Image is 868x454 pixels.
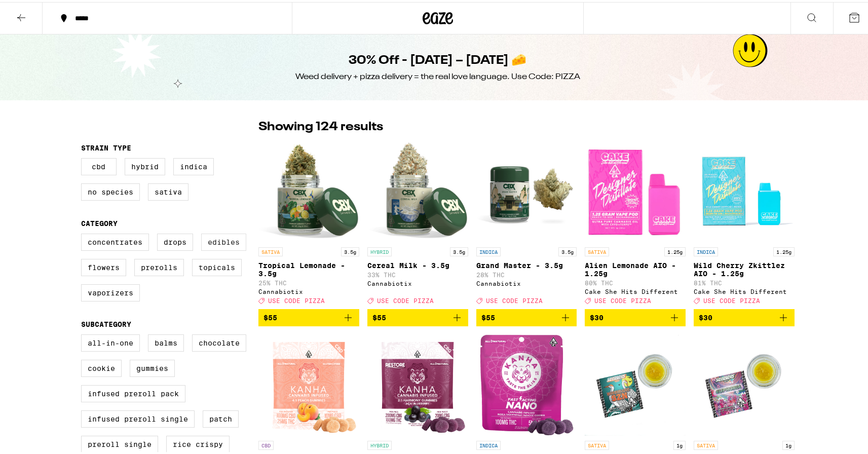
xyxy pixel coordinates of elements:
label: Indica [173,156,214,173]
p: Tropical Lemonade - 3.5g [258,259,359,276]
label: Hybrid [125,156,165,173]
button: Add to bag [476,307,577,324]
p: 3.5g [558,245,577,254]
label: All-In-One [81,332,140,350]
img: Kanha - Peach 4:1 CBD Gummies [259,332,358,434]
p: 28% THC [476,270,577,276]
a: Open page for Alien Lemonade AIO - 1.25g from Cake She Hits Different [585,139,686,307]
p: Showing 124 results [258,117,383,134]
label: Topicals [192,257,242,274]
span: $55 [372,312,386,320]
p: Alien Lemonade AIO - 1.25g [585,259,686,276]
button: Add to bag [258,307,359,324]
p: INDICA [694,245,718,254]
a: Open page for Tropical Lemonade - 3.5g from Cannabiotix [258,139,359,307]
div: Cannabiotix [258,286,359,293]
label: Edibles [201,232,246,249]
p: 1g [673,439,686,448]
label: CBD [81,156,117,173]
label: Sativa [148,181,188,199]
h1: 30% Off - [DATE] – [DATE] 🧀 [349,50,527,67]
p: 25% THC [258,278,359,284]
img: Cake She Hits Different - Wild Cherry Zkittlez AIO - 1.25g [694,139,795,240]
p: SATIVA [258,245,283,254]
a: Open page for Cereal Milk - 3.5g from Cannabiotix [367,139,468,307]
p: Cereal Milk - 3.5g [367,259,468,268]
p: INDICA [476,439,501,448]
img: Cannabiotix - Grand Master - 3.5g [476,139,577,240]
span: $55 [481,312,495,320]
label: No Species [81,181,140,199]
a: Open page for Wild Cherry Zkittlez AIO - 1.25g from Cake She Hits Different [694,139,795,307]
span: USE CODE PIZZA [377,295,434,302]
span: USE CODE PIZZA [268,295,325,302]
p: SATIVA [694,439,718,448]
p: 33% THC [367,270,468,276]
a: Open page for Grand Master - 3.5g from Cannabiotix [476,139,577,307]
p: 1.25g [664,245,686,254]
p: CBD [258,439,274,448]
p: SATIVA [585,439,609,448]
div: Weed delivery + pizza delivery = the real love language. Use Code: PIZZA [295,69,580,81]
label: Flowers [81,257,126,274]
p: SATIVA [585,245,609,254]
img: Kanha - Harmony Acai Blueberry 2:1 CBG Gummies [368,332,467,434]
label: Drops [157,232,193,249]
legend: Strain Type [81,142,131,150]
p: HYBRID [367,245,392,254]
p: HYBRID [367,439,392,448]
p: Wild Cherry Zkittlez AIO - 1.25g [694,259,795,276]
button: Add to bag [694,307,795,324]
legend: Subcategory [81,318,131,326]
label: Balms [148,332,184,350]
div: Cannabiotix [476,278,577,285]
label: Infused Preroll Pack [81,383,185,400]
div: Cake She Hits Different [585,286,686,293]
span: USE CODE PIZZA [486,295,543,302]
img: Kanha - Passionfruit Paradise Nano Gummies [479,332,574,434]
p: Grand Master - 3.5g [476,259,577,268]
div: Cake She Hits Different [694,286,795,293]
button: Add to bag [585,307,686,324]
p: 3.5g [341,245,359,254]
img: Cannabiotix - Cereal Milk - 3.5g [367,139,468,240]
label: Concentrates [81,232,149,249]
img: Sluggers - Hurricane SZN Sauce - 1g [585,332,686,434]
legend: Category [81,217,118,225]
span: $30 [699,312,712,320]
img: Cannabiotix - Tropical Lemonade - 3.5g [258,139,359,240]
span: USE CODE PIZZA [703,295,760,302]
span: $55 [263,312,277,320]
p: 81% THC [694,278,795,284]
img: Sluggers - Euphoria Sauce - 1g [694,332,795,434]
p: 1.25g [773,245,795,254]
label: Gummies [130,358,175,375]
button: Add to bag [367,307,468,324]
label: Prerolls [134,257,184,274]
label: Cookie [81,358,122,375]
label: Vaporizers [81,282,140,299]
label: Rice Crispy [166,434,230,451]
p: 80% THC [585,278,686,284]
span: $30 [590,312,603,320]
span: USE CODE PIZZA [594,295,651,302]
p: 3.5g [450,245,468,254]
label: Chocolate [192,332,246,350]
label: Preroll Single [81,434,158,451]
p: 1g [782,439,795,448]
div: Cannabiotix [367,278,468,285]
img: Cake She Hits Different - Alien Lemonade AIO - 1.25g [585,139,686,240]
label: Patch [203,408,239,426]
p: INDICA [476,245,501,254]
label: Infused Preroll Single [81,408,195,426]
